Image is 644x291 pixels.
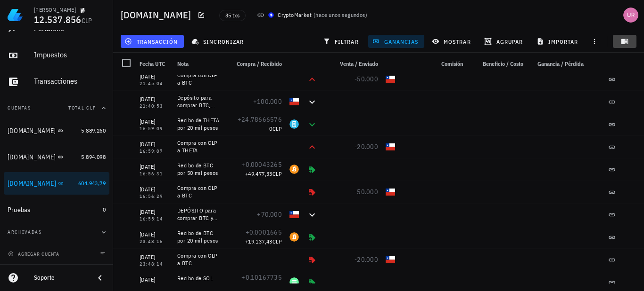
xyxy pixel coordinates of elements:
[177,162,222,177] div: Recibo de BTC por 50 mil pesos
[325,38,359,45] span: filtrar
[289,165,299,174] div: BTC-icon
[4,97,109,119] button: CuentasTotal CLP
[272,170,282,177] span: CLP
[237,60,282,67] span: Compra / Recibido
[140,104,170,109] div: 21:40:53
[483,60,523,67] span: Beneficio / Costo
[386,255,395,264] div: CLP-icon
[140,262,170,267] div: 23:48:14
[10,251,59,257] span: agregar cuenta
[486,38,523,45] span: agrupar
[268,12,274,18] img: CryptoMKT
[241,273,282,282] span: +0,10167735
[238,115,282,124] span: +24,78666576
[225,10,239,21] span: 35 txs
[140,217,170,221] div: 16:55:14
[177,94,222,109] div: Depósito para comprar BTC, DOGE y THETA
[8,153,56,161] div: [DOMAIN_NAME]
[140,230,170,239] div: [DATE]
[177,71,222,87] div: Compra con CLP a BTC
[278,10,312,20] div: CryptoMarket
[34,6,76,14] div: [PERSON_NAME]
[81,127,106,134] span: 5.889.260
[34,13,82,26] span: 12.537.856
[480,35,528,48] button: agrupar
[248,283,272,290] span: +18.662,2
[289,277,299,287] div: SOL-icon
[177,117,222,132] div: Recibo de THETA por 20 mil pesos
[537,60,584,67] span: Ganancia / Pérdida
[289,232,299,242] div: BTC-icon
[272,238,282,245] span: CLP
[355,255,378,264] span: -20.000
[374,38,418,45] span: ganancias
[289,210,299,219] div: CLP-icon
[623,8,638,23] div: avatar
[8,127,56,135] div: [DOMAIN_NAME]
[257,210,282,219] span: +70.000
[126,38,178,45] span: transacción
[177,60,189,67] span: Nota
[121,35,184,48] button: transacción
[434,38,471,45] span: mostrar
[386,74,395,84] div: CLP-icon
[140,252,170,262] div: [DATE]
[4,198,109,221] a: Pruebas 0
[140,126,170,131] div: 16:59:09
[4,172,109,195] a: [DOMAIN_NAME] 604.943,79
[269,125,272,132] span: 0
[140,275,170,284] div: [DATE]
[8,206,31,214] div: Pruebas
[177,139,222,154] div: Compra con CLP a THETA
[245,238,272,245] span: +19.137,43
[538,38,578,45] span: importar
[177,275,222,290] div: Recibo de SOL por 20 mil pesos
[140,172,170,176] div: 16:56:31
[177,229,222,244] div: Recibo de BTC por 20 mil pesos
[81,153,106,160] span: 5.894.098
[140,149,170,154] div: 16:59:07
[340,60,378,67] span: Venta / Enviado
[441,60,463,67] span: Comisión
[399,53,467,75] div: Comisión
[177,207,222,222] div: DEPÓSITO para comprar BTC y THETA
[527,53,587,75] div: Ganancia / Pérdida
[315,11,365,18] span: hace unos segundos
[140,239,170,244] div: 23:48:16
[368,35,424,48] button: ganancias
[193,38,244,45] span: sincronizar
[140,162,170,172] div: [DATE]
[319,35,364,48] button: filtrar
[4,221,109,244] button: Archivadas
[428,35,477,48] button: mostrar
[82,16,92,25] span: CLP
[8,180,56,188] div: [DOMAIN_NAME]
[314,10,367,20] span: ( )
[4,119,109,142] a: [DOMAIN_NAME] 5.889.260
[322,53,382,75] div: Venta / Enviado
[78,180,106,187] span: 604.943,79
[34,50,106,59] div: Impuestos
[121,8,195,23] h1: [DOMAIN_NAME]
[4,146,109,168] a: [DOMAIN_NAME] 5.894.098
[4,71,109,93] a: Transacciones
[289,97,299,106] div: CLP-icon
[4,44,109,67] a: Impuestos
[246,228,282,236] span: +0,0001665
[245,170,272,177] span: +49.477,33
[140,72,170,81] div: [DATE]
[140,60,165,67] span: Fecha UTC
[467,53,527,75] div: Beneficio / Costo
[140,185,170,194] div: [DATE]
[140,207,170,217] div: [DATE]
[225,53,286,75] div: Compra / Recibido
[68,105,96,111] span: Total CLP
[253,97,282,106] span: +100.000
[140,140,170,149] div: [DATE]
[173,53,225,75] div: Nota
[177,252,222,267] div: Compra con CLP a BTC
[386,142,395,151] div: CLP-icon
[140,117,170,126] div: [DATE]
[272,125,282,132] span: CLP
[241,160,282,169] span: +0,00043265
